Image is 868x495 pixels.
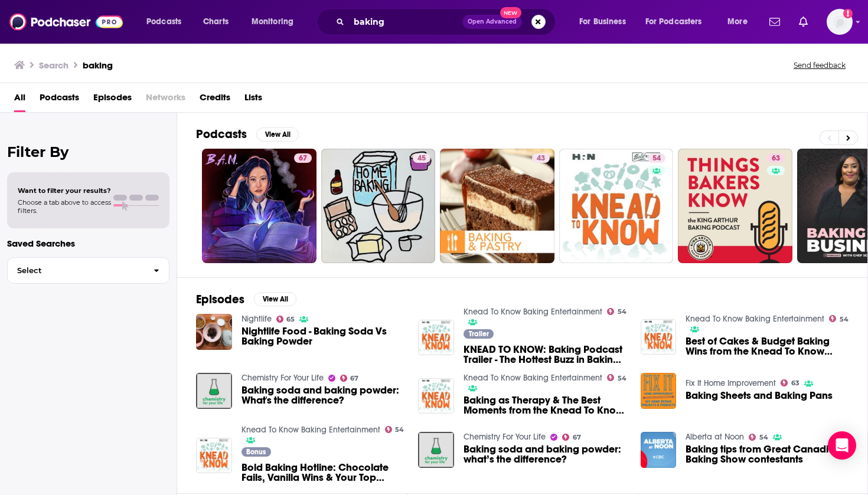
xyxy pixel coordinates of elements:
a: Bold Baking Hotline: Chocolate Fails, Vanilla Wins & Your Top Baking Questions, Answered | Knead ... [242,463,404,483]
a: 54 [648,153,665,163]
a: Podchaser - Follow, Share and Rate Podcasts [9,11,123,33]
a: Baking tips from Great Canadian Baking Show contestants [686,444,849,464]
h2: Episodes [196,292,244,307]
span: New [500,7,521,18]
a: KNEAD TO KNOW: Baking Podcast Trailer - The Hottest Buzz in Baking Every Week [418,320,454,356]
a: All [14,88,25,112]
span: 67 [299,153,307,165]
img: Nightlife Food - Baking Soda Vs Baking Powder [196,314,232,350]
button: open menu [719,12,762,31]
a: Show notifications dropdown [794,12,812,32]
a: 65 [276,316,295,323]
button: View All [254,292,296,306]
h2: Filter By [7,143,169,160]
button: Show profile menu [827,9,853,35]
span: Networks [146,88,185,112]
a: Fix It Home Improvement [686,378,776,388]
a: Chemistry For Your Life [242,373,324,383]
span: Best of Cakes & Budget Baking Wins from the Knead To Know Baking Podcast [686,336,849,356]
span: 54 [652,153,661,165]
a: 45 [321,149,436,263]
span: Podcasts [146,14,181,30]
span: Logged in as systemsteam [827,9,853,35]
span: Choose a tab above to access filters. [18,198,111,215]
img: Bold Baking Hotline: Chocolate Fails, Vanilla Wins & Your Top Baking Questions, Answered | Knead ... [196,438,232,474]
span: 43 [537,153,545,165]
a: EpisodesView All [196,292,296,307]
a: Show notifications dropdown [765,12,785,32]
img: User Profile [827,9,853,35]
a: 67 [562,434,581,441]
input: Search podcasts, credits, & more... [349,12,462,31]
img: Baking Sheets and Baking Pans [641,373,677,409]
a: Lists [244,88,262,112]
span: KNEAD TO KNOW: Baking Podcast Trailer - The Hottest Buzz in Baking Every Week [464,345,626,365]
a: 67 [340,375,359,382]
span: 54 [840,317,849,322]
a: 54 [829,315,849,322]
a: 54 [607,374,626,381]
button: Select [7,257,169,284]
a: 63 [678,149,792,263]
img: Baking as Therapy & The Best Moments from the Knead To Know Baking Podcast [418,378,454,414]
a: Alberta at Noon [686,432,744,442]
a: 45 [413,153,430,163]
span: For Podcasters [645,14,702,30]
a: Baking Sheets and Baking Pans [686,391,833,401]
span: 54 [618,376,626,381]
a: 63 [767,153,785,163]
span: For Business [579,14,626,30]
div: Open Intercom Messenger [828,431,856,460]
button: Open AdvancedNew [462,15,522,29]
a: Nightlife [242,314,272,324]
img: Baking soda and baking powder: What's the difference? [196,373,232,409]
button: open menu [571,12,641,31]
span: 54 [618,309,626,314]
a: 54 [559,149,674,263]
img: Baking soda and baking powder: what’s the difference? [418,432,454,468]
a: 67 [202,149,316,263]
h2: Podcasts [196,127,247,142]
button: open menu [138,12,197,31]
a: 54 [385,426,404,433]
a: Knead To Know Baking Entertainment [686,314,824,324]
a: Charts [195,12,236,31]
a: 63 [781,379,800,386]
span: Monitoring [252,14,293,30]
p: Saved Searches [7,238,169,249]
button: open menu [638,12,719,31]
span: 67 [573,435,581,440]
a: Episodes [93,88,132,112]
span: 45 [417,153,426,165]
a: Baking tips from Great Canadian Baking Show contestants [641,432,677,468]
button: Send feedback [790,60,849,70]
span: Trailer [469,330,489,337]
h3: Search [39,60,68,71]
a: PodcastsView All [196,127,299,142]
img: Best of Cakes & Budget Baking Wins from the Knead To Know Baking Podcast [641,319,677,355]
a: 43 [532,153,550,163]
a: Credits [200,88,230,112]
span: 67 [350,376,358,381]
div: Search podcasts, credits, & more... [328,8,567,35]
a: Nightlife Food - Baking Soda Vs Baking Powder [242,326,404,346]
a: Baking soda and baking powder: What's the difference? [242,385,404,405]
span: Select [8,267,144,274]
a: Knead To Know Baking Entertainment [464,373,602,383]
a: 67 [294,153,312,163]
span: Bonus [246,448,266,455]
